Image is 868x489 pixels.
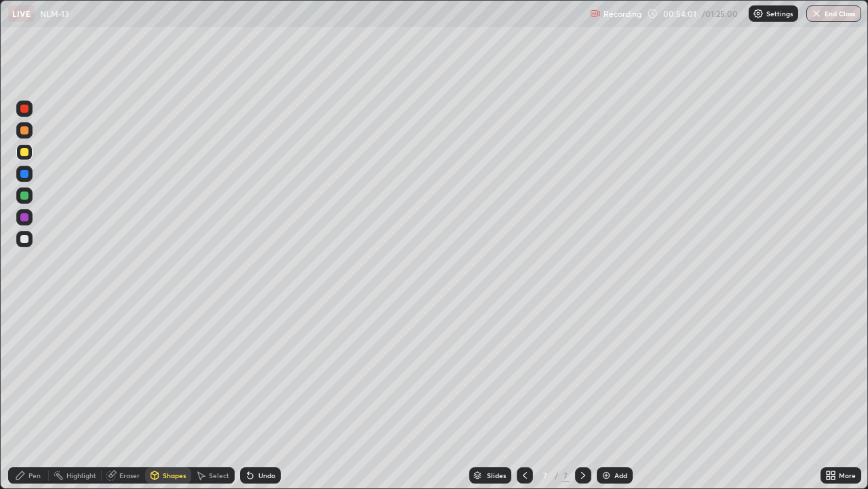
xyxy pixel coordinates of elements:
p: Settings [766,10,793,17]
p: Recording [604,9,642,19]
div: More [839,472,856,479]
img: recording.375f2c34.svg [590,8,601,19]
div: Select [209,472,229,479]
div: Pen [28,472,41,479]
div: Eraser [119,472,140,479]
img: end-class-cross [811,8,822,19]
img: class-settings-icons [753,8,764,19]
div: 7 [538,471,552,479]
div: / [555,471,559,479]
img: add-slide-button [601,470,612,481]
p: NLM-13 [40,8,69,19]
div: Slides [487,472,506,479]
div: Undo [258,472,275,479]
div: Highlight [66,472,96,479]
div: Add [614,472,627,479]
button: End Class [806,5,861,22]
div: 7 [561,469,570,482]
div: Shapes [163,472,186,479]
p: LIVE [12,8,31,19]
